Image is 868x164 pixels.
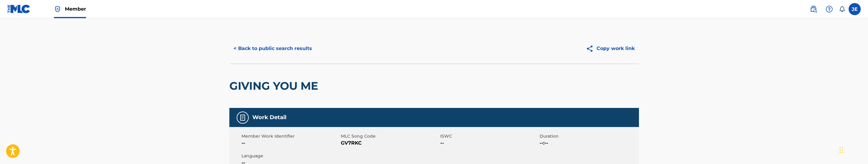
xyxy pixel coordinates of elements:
[65,5,86,12] span: Member
[440,133,538,139] span: ISWC
[540,133,637,139] span: Duration
[540,139,637,147] span: --:--
[840,141,843,159] div: Drag
[54,5,61,13] img: Top Rightsholder
[826,5,833,13] img: help
[586,45,597,52] img: Copy work link
[851,92,868,141] iframe: Resource Center
[239,114,246,121] img: Work Detail
[838,135,868,164] iframe: Chat Widget
[807,3,820,15] a: Public Search
[849,3,861,15] div: User Menu
[810,5,817,13] img: search
[241,153,339,159] span: Language
[229,79,321,93] h2: GIVING YOU ME
[440,139,538,147] span: --
[7,5,31,13] img: MLC Logo
[582,41,639,56] button: Copy work link
[241,139,339,147] span: --
[839,6,845,12] div: Notifications
[341,139,439,147] span: GV7RKC
[823,3,835,15] div: Help
[229,41,316,56] button: < Back to public search results
[252,114,286,121] h5: Work Detail
[241,133,339,139] span: Member Work Identifier
[341,133,439,139] span: MLC Song Code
